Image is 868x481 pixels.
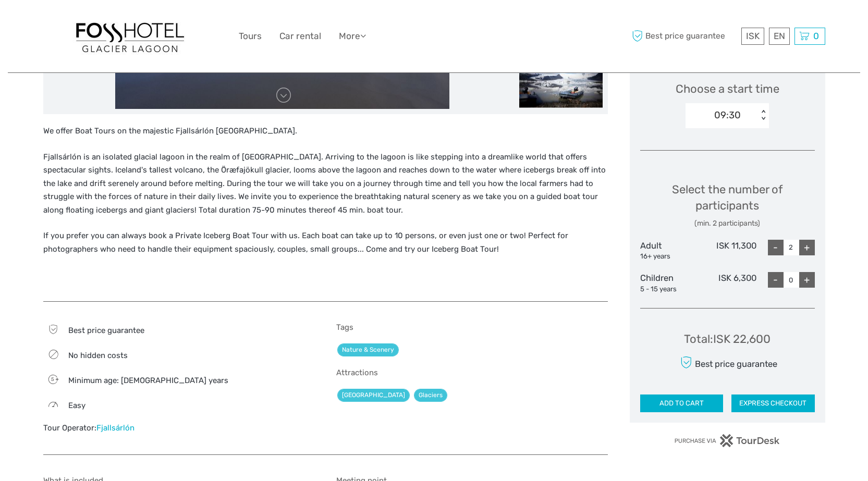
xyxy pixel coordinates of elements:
p: We offer Boat Tours on the majestic Fjallsárlón [GEOGRAPHIC_DATA]. [43,125,608,138]
div: ISK 11,300 [698,240,756,262]
a: More [339,29,366,44]
div: ISK 6,300 [698,272,756,294]
button: EXPRESS CHECKOUT [731,394,815,412]
p: We're away right now. Please check back later! [15,18,118,27]
div: Best price guarantee [677,353,777,372]
img: 2dd5ffc0d8f74b1da60cddfd322bf075_slider_thumbnail.jpeg [519,61,603,108]
a: Fjallsárlón [96,423,135,433]
span: Minimum age: [DEMOGRAPHIC_DATA] years [68,376,228,385]
span: Choose a start time [676,81,779,97]
a: Glaciers [414,389,447,402]
img: 1303-6910c56d-1cb8-4c54-b886-5f11292459f5_logo_big.jpg [72,18,187,55]
div: - [768,272,784,288]
p: Fjallsárlón is an isolated glacial lagoon in the realm of [GEOGRAPHIC_DATA]. Arriving to the lago... [43,151,608,217]
div: Children [640,272,699,294]
div: Adult [640,240,699,262]
div: (min. 2 participants) [640,218,815,229]
p: If you prefer you can always book a Private Iceberg Boat Tour with us. Each boat can take up to 1... [43,229,608,256]
h5: Tags [336,323,608,332]
a: Nature & Scenery [337,343,399,356]
div: Select the number of participants [640,181,815,229]
button: ADD TO CART [640,394,724,412]
a: Car rental [279,29,321,44]
span: 0 [812,31,821,41]
div: EN [769,28,790,45]
a: [GEOGRAPHIC_DATA] [337,389,410,402]
span: Best price guarantee [68,326,144,335]
div: + [799,240,815,255]
div: Tour Operator: [43,423,315,434]
div: 09:30 [714,108,741,122]
span: Easy [68,401,85,410]
h5: Attractions [336,368,608,377]
span: 5 [45,376,60,383]
div: - [768,240,784,255]
img: PurchaseViaTourDesk.png [674,434,780,447]
div: + [799,272,815,288]
div: Total : ISK 22,600 [684,331,771,347]
div: 16+ years [640,252,699,262]
div: 5 - 15 years [640,285,699,294]
span: Best price guarantee [630,28,739,45]
span: ISK [746,31,760,41]
span: No hidden costs [68,351,128,360]
div: < > [759,110,768,121]
button: Open LiveChat chat widget [120,16,132,29]
a: Tours [239,29,262,44]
